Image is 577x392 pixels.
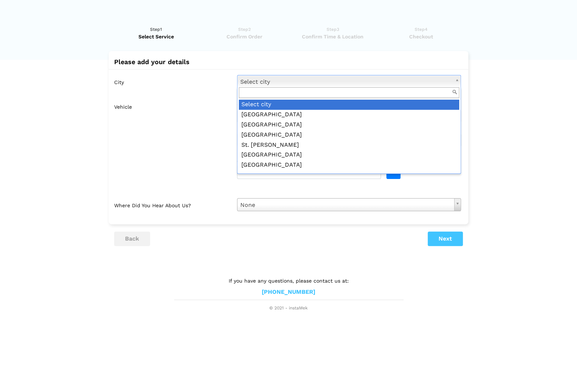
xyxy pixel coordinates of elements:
div: Select city [239,100,459,110]
div: [GEOGRAPHIC_DATA] [239,160,459,170]
div: [GEOGRAPHIC_DATA] [239,110,459,120]
div: [PERSON_NAME] [239,170,459,180]
div: [GEOGRAPHIC_DATA] [239,120,459,130]
div: [GEOGRAPHIC_DATA] [239,130,459,140]
div: St. [PERSON_NAME] [239,140,459,150]
div: [GEOGRAPHIC_DATA] [239,150,459,160]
